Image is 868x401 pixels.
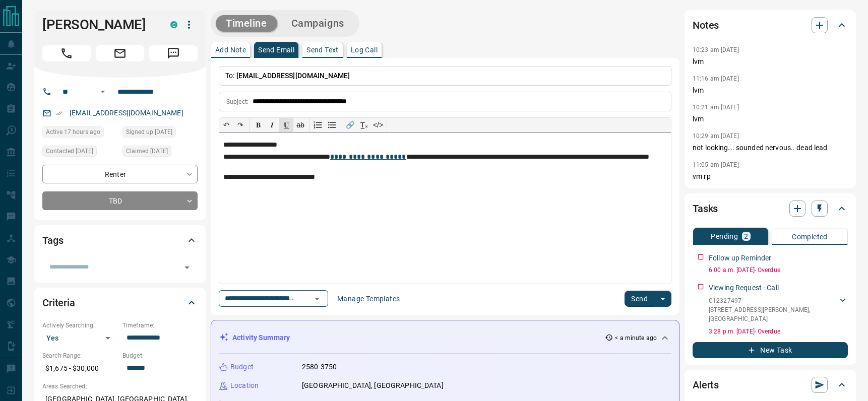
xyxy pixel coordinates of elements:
p: 11:05 am [DATE] [693,161,739,168]
div: C12327497[STREET_ADDRESS][PERSON_NAME],[GEOGRAPHIC_DATA] [709,294,848,325]
div: split button [625,291,671,307]
p: < a minute ago [615,333,657,343]
p: Areas Searched: [42,382,198,391]
span: Active 17 hours ago [46,127,100,137]
div: TBD [42,191,198,210]
div: Sun Sep 22 2019 [122,126,198,141]
p: $1,675 - $30,000 [42,360,117,377]
p: 10:23 am [DATE] [693,46,739,53]
button: 𝑰 [265,118,279,132]
p: 3:28 p.m. [DATE] - Overdue [709,327,848,336]
button: ↷ [233,118,247,132]
h2: Tasks [693,201,718,217]
div: Tags [42,228,198,252]
p: Budget [230,362,254,372]
button: Open [310,292,324,306]
span: Message [149,45,198,61]
p: Pending [711,233,738,240]
div: Yes [42,330,117,346]
button: Send [625,291,654,307]
p: not looking... sounded nervous.. dead lead [693,143,848,153]
div: condos.ca [170,21,177,28]
button: Numbered list [311,118,325,132]
p: Send Text [306,46,339,53]
span: Call [42,45,91,61]
p: [STREET_ADDRESS][PERSON_NAME] , [GEOGRAPHIC_DATA] [709,305,838,323]
p: C12327497 [709,296,838,305]
span: 𝐔 [284,121,289,129]
p: 10:29 am [DATE] [693,132,739,140]
p: 2580-3750 [302,362,337,372]
span: Signed up [DATE] [126,127,172,137]
p: [GEOGRAPHIC_DATA], [GEOGRAPHIC_DATA] [302,380,444,391]
div: Renter [42,165,198,183]
p: Search Range: [42,351,117,360]
s: ab [296,121,304,129]
div: Tasks [693,196,848,221]
p: Location [230,380,259,391]
h2: Tags [42,232,63,248]
div: Alerts [693,373,848,397]
button: Timeline [216,15,277,32]
p: Actively Searching: [42,321,117,330]
button: Manage Templates [331,291,406,307]
h1: [PERSON_NAME] [42,17,155,33]
div: Notes [693,13,848,37]
p: To: [219,66,671,86]
p: Follow up Reminder [709,253,771,263]
p: 10:21 am [DATE] [693,104,739,111]
span: [EMAIL_ADDRESS][DOMAIN_NAME] [236,72,350,80]
div: Activity Summary< a minute ago [219,328,671,347]
button: </> [371,118,385,132]
h2: Notes [693,17,719,33]
span: Claimed [DATE] [126,146,168,156]
button: Campaigns [281,15,354,32]
span: Contacted [DATE] [46,146,93,156]
button: ab [293,118,307,132]
button: 🔗 [343,118,357,132]
p: 2 [744,233,748,240]
p: lvm [693,56,848,67]
p: Budget: [122,351,198,360]
p: lvm [693,85,848,96]
p: Send Email [258,46,294,53]
button: ↶ [219,118,233,132]
p: Log Call [351,46,378,53]
button: 𝐔 [279,118,293,132]
span: Email [96,45,144,61]
div: Tue Dec 26 2023 [122,146,198,160]
div: Sun Aug 17 2025 [42,126,117,141]
button: New Task [693,342,848,358]
p: Add Note [215,46,246,53]
h2: Criteria [42,295,75,311]
p: Activity Summary [232,332,290,343]
p: 6:00 a.m. [DATE] - Overdue [709,265,848,275]
button: Open [180,260,194,275]
button: 𝐁 [251,118,265,132]
button: T̲ₓ [357,118,371,132]
svg: Email Verified [55,110,63,117]
p: lvm [693,114,848,124]
div: Fri Jul 11 2025 [42,146,117,160]
p: Completed [792,233,828,240]
p: Viewing Request - Call [709,283,779,293]
a: [EMAIL_ADDRESS][DOMAIN_NAME] [70,109,183,117]
p: Subject: [226,97,249,106]
button: Open [97,86,109,98]
h2: Alerts [693,377,719,393]
p: vm rp [693,171,848,182]
p: 11:16 am [DATE] [693,75,739,82]
button: Bullet list [325,118,339,132]
div: Criteria [42,291,198,315]
p: Timeframe: [122,321,198,330]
